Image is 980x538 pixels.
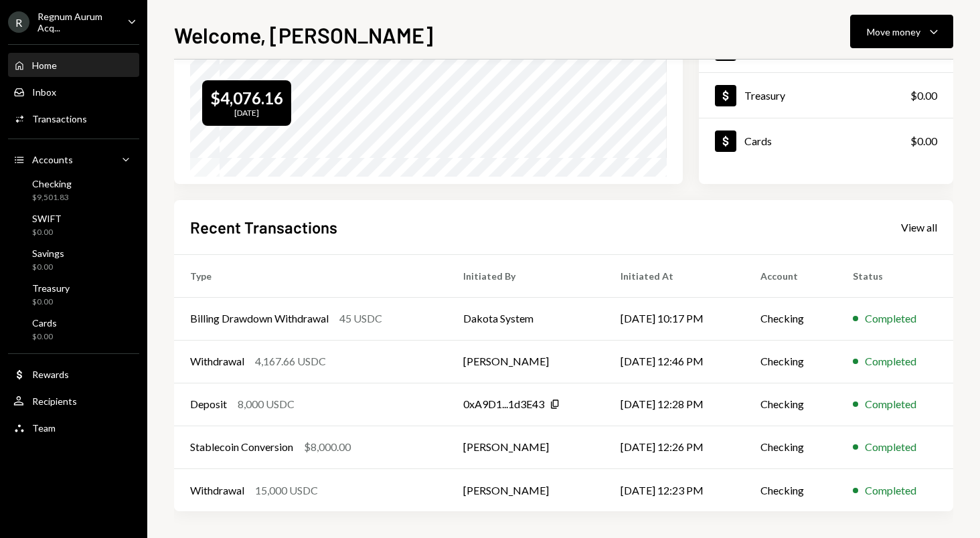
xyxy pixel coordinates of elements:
[865,353,916,369] div: Completed
[604,383,744,426] td: [DATE] 12:28 PM
[463,396,544,412] div: 0xA9D1...1d3E43
[744,383,837,426] td: Checking
[8,53,139,77] a: Home
[604,297,744,340] td: [DATE] 10:17 PM
[447,426,604,468] td: [PERSON_NAME]
[8,278,139,310] a: Treasury$0.00
[32,227,62,238] div: $0.00
[32,296,70,308] div: $0.00
[8,416,139,440] a: Team
[447,297,604,340] td: Dakota System
[604,426,744,468] td: [DATE] 12:26 PM
[8,11,29,33] div: R
[744,297,837,340] td: Checking
[604,254,744,297] th: Initiated At
[744,340,837,383] td: Checking
[8,106,139,130] a: Transactions
[32,262,64,273] div: $0.00
[867,25,920,39] div: Move money
[339,310,382,327] div: 45 USDC
[8,80,139,104] a: Inbox
[32,192,72,203] div: $9,501.83
[447,340,604,383] td: [PERSON_NAME]
[744,89,785,102] div: Treasury
[8,313,139,345] a: Cards$0.00
[865,310,916,327] div: Completed
[744,134,772,147] div: Cards
[190,353,244,369] div: Withdrawal
[8,389,139,413] a: Recipients
[190,216,337,238] h2: Recent Transactions
[32,422,56,434] div: Team
[32,154,73,165] div: Accounts
[190,482,244,499] div: Withdrawal
[865,396,916,412] div: Completed
[910,133,937,149] div: $0.00
[190,310,329,327] div: Billing Drawdown Withdrawal
[304,439,351,455] div: $8,000.00
[32,213,62,224] div: SWIFT
[190,396,227,412] div: Deposit
[255,482,318,499] div: 15,000 USDC
[699,118,953,163] a: Cards$0.00
[32,282,70,294] div: Treasury
[447,468,604,511] td: [PERSON_NAME]
[865,482,916,499] div: Completed
[32,248,64,259] div: Savings
[32,60,57,71] div: Home
[32,317,57,329] div: Cards
[32,86,56,98] div: Inbox
[8,174,139,206] a: Checking$9,501.83
[901,221,937,234] div: View all
[32,113,87,124] div: Transactions
[238,396,295,412] div: 8,000 USDC
[255,353,326,369] div: 4,167.66 USDC
[8,209,139,241] a: SWIFT$0.00
[865,439,916,455] div: Completed
[837,254,953,297] th: Status
[174,21,433,48] h1: Welcome, [PERSON_NAME]
[901,219,937,234] a: View all
[604,340,744,383] td: [DATE] 12:46 PM
[8,147,139,171] a: Accounts
[744,426,837,468] td: Checking
[744,468,837,511] td: Checking
[174,254,447,297] th: Type
[8,244,139,276] a: Savings$0.00
[910,88,937,104] div: $0.00
[850,15,953,48] button: Move money
[744,254,837,297] th: Account
[699,73,953,118] a: Treasury$0.00
[604,468,744,511] td: [DATE] 12:23 PM
[37,11,116,33] div: Regnum Aurum Acq...
[447,254,604,297] th: Initiated By
[32,369,69,380] div: Rewards
[32,331,57,343] div: $0.00
[190,439,293,455] div: Stablecoin Conversion
[32,395,77,407] div: Recipients
[8,362,139,386] a: Rewards
[32,178,72,189] div: Checking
